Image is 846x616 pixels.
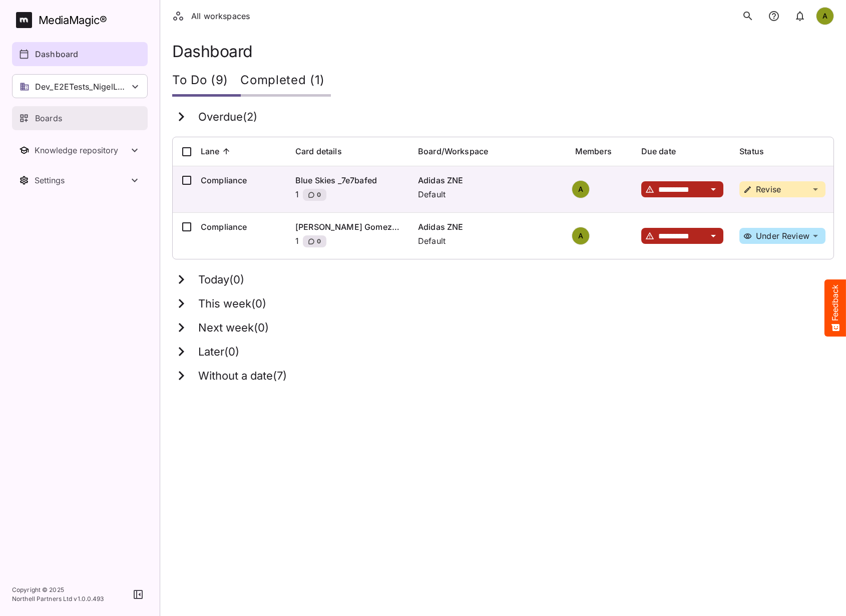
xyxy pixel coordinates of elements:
[201,174,279,186] p: Compliance
[295,174,402,186] p: Blue Skies _7e7bafed
[172,67,240,97] div: To Do (9)
[35,145,129,155] div: Knowledge repository
[240,67,331,97] div: Completed (1)
[295,221,402,233] p: [PERSON_NAME] Gomez_8637527f
[35,81,129,93] p: Dev_E2ETests_NigelLaptop
[738,6,758,26] button: search
[198,297,266,311] h3: This week ( 0 )
[12,138,148,162] nav: Knowledge repository
[739,145,764,157] p: Status
[198,111,257,124] h3: Overdue ( 2 )
[198,346,239,359] h3: Later ( 0 )
[418,235,559,247] p: Default
[12,594,104,603] p: Northell Partners Ltd v 1.0.0.493
[172,42,834,61] h1: Dashboard
[12,168,148,192] nav: Settings
[575,145,612,157] p: Members
[35,112,62,124] p: Boards
[756,185,781,193] p: Revise
[418,145,488,157] p: Board/Workspace
[12,138,148,162] button: Toggle Knowledge repository
[201,145,220,157] p: Lane
[35,48,78,60] p: Dashboard
[198,322,269,335] h3: Next week ( 0 )
[12,42,148,66] a: Dashboard
[418,174,559,186] p: Adidas ZNE
[824,279,846,337] button: Feedback
[295,145,342,157] p: Card details
[12,585,104,594] p: Copyright © 2025
[198,370,287,383] h3: Without a date ( 7 )
[572,180,590,198] div: A
[418,221,559,233] p: Adidas ZNE
[16,12,148,28] a: MediaMagic®
[198,273,244,286] h3: Today ( 0 )
[816,7,834,25] div: A
[316,190,321,200] span: 0
[316,236,321,246] span: 0
[201,221,279,233] p: Compliance
[35,175,129,185] div: Settings
[418,188,559,200] p: Default
[756,232,809,240] p: Under Review
[295,235,299,251] p: 1
[12,168,148,192] button: Toggle Settings
[790,6,810,26] button: notifications
[764,6,784,26] button: notifications
[572,227,590,245] div: A
[641,145,676,157] p: Due date
[12,106,148,130] a: Boards
[39,12,107,29] div: MediaMagic ®
[295,188,299,204] p: 1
